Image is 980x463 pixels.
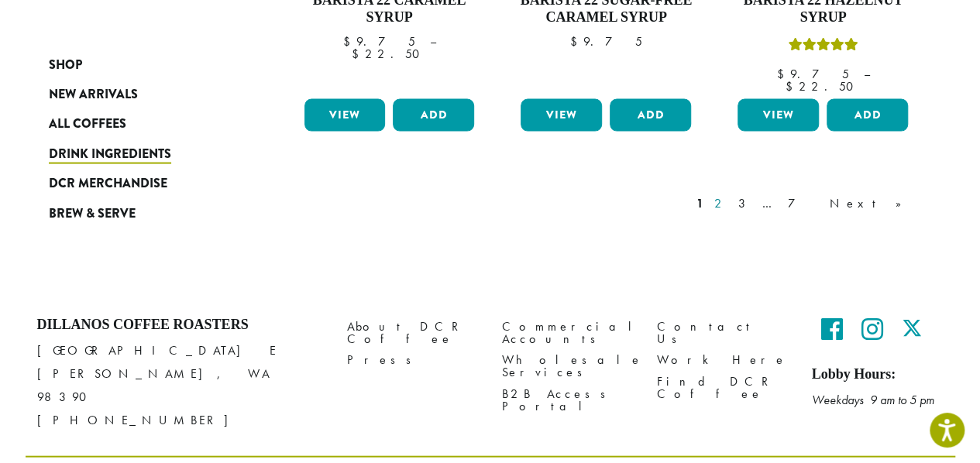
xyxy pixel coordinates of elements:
[786,78,861,94] bdi: 22.50
[786,78,799,94] span: $
[49,145,171,164] span: Drink Ingredients
[49,85,138,105] span: New Arrivals
[49,198,235,228] a: Brew & Serve
[738,99,819,132] a: View
[37,317,324,334] h4: Dillanos Coffee Roasters
[776,66,848,82] bdi: 9.75
[570,33,642,50] bdi: 9.75
[788,36,858,59] div: Rated 5.00 out of 5
[657,371,789,404] a: Find DCR Coffee
[352,46,427,62] bdi: 22.50
[693,194,707,213] a: 1
[342,33,414,50] bdi: 9.75
[49,56,82,75] span: Shop
[812,392,934,408] em: Weekdays 9 am to 5 pm
[502,317,634,350] a: Commercial Accounts
[711,194,731,213] a: 2
[610,99,691,132] button: Add
[429,33,435,50] span: –
[49,115,126,134] span: All Coffees
[827,194,916,213] a: Next »
[657,317,789,350] a: Contact Us
[37,339,324,432] p: [GEOGRAPHIC_DATA] E [PERSON_NAME], WA 98390 [PHONE_NUMBER]
[502,383,634,417] a: B2B Access Portal
[352,46,365,62] span: $
[347,317,479,350] a: About DCR Coffee
[657,350,789,371] a: Work Here
[812,366,944,383] h5: Lobby Hours:
[863,66,869,82] span: –
[393,99,474,132] button: Add
[827,99,908,132] button: Add
[49,174,167,194] span: DCR Merchandise
[49,50,235,80] a: Shop
[49,139,235,169] a: Drink Ingredients
[342,33,356,50] span: $
[49,80,235,109] a: New Arrivals
[570,33,583,50] span: $
[776,66,789,82] span: $
[502,350,634,383] a: Wholesale Services
[735,194,755,213] a: 3
[521,99,602,132] a: View
[304,99,386,132] a: View
[347,350,479,371] a: Press
[785,194,822,213] a: 7
[49,109,235,139] a: All Coffees
[759,194,780,213] a: …
[49,169,235,198] a: DCR Merchandise
[49,204,136,224] span: Brew & Serve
